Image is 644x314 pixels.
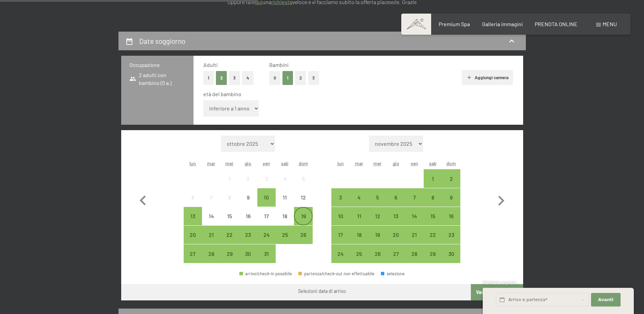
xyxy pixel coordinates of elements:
span: Adulti [203,62,218,68]
div: arrivo/check-in possibile [405,207,423,225]
div: arrivo/check-in possibile [257,244,276,263]
div: arrivo/check-in possibile [276,226,294,244]
div: Wed Nov 19 2025 [368,226,387,244]
div: Tue Nov 11 2025 [350,207,368,225]
div: arrivo/check-in non effettuabile [202,207,220,225]
div: 23 [443,232,460,249]
h2: Date soggiorno [139,37,185,45]
button: 2 [295,71,306,85]
div: Fri Oct 24 2025 [257,226,276,244]
div: 7 [406,195,423,212]
span: Bambini [269,62,289,68]
div: 22 [424,232,441,249]
abbr: sabato [429,160,437,166]
div: arrivo/check-in possibile [239,272,292,276]
div: arrivo/check-in possibile [257,188,276,207]
h3: Occupazione [129,61,185,69]
div: Fri Nov 28 2025 [405,244,423,263]
div: 22 [221,232,238,249]
div: Wed Nov 05 2025 [368,188,387,207]
div: arrivo/check-in possibile [331,226,350,244]
div: 14 [203,213,220,230]
abbr: venerdì [263,160,270,166]
div: Mon Nov 24 2025 [331,244,350,263]
div: 21 [406,232,423,249]
abbr: domenica [446,160,456,166]
div: arrivo/check-in possibile [368,207,387,225]
div: Selezioni data di arrivo [298,288,346,295]
div: arrivo/check-in possibile [424,244,442,263]
div: 14 [406,213,423,230]
div: arrivo/check-in possibile [387,188,405,207]
div: 28 [406,251,423,268]
abbr: lunedì [189,160,196,166]
div: 26 [369,251,386,268]
div: arrivo/check-in non effettuabile [202,188,220,207]
div: 28 [203,251,220,268]
div: 23 [240,232,257,249]
div: 2 [240,176,257,193]
abbr: martedì [355,160,363,166]
div: 5 [295,176,312,193]
div: Sat Nov 08 2025 [424,188,442,207]
div: Fri Nov 07 2025 [405,188,423,207]
abbr: mercoledì [225,160,234,166]
div: Sun Nov 23 2025 [442,226,460,244]
div: arrivo/check-in non effettuabile [220,188,239,207]
div: arrivo/check-in possibile [442,226,460,244]
div: Sat Oct 11 2025 [276,188,294,207]
div: arrivo/check-in possibile [442,188,460,207]
div: Sat Oct 25 2025 [276,226,294,244]
div: 18 [351,232,368,249]
div: arrivo/check-in non effettuabile [294,169,312,188]
div: 3 [258,176,275,193]
button: 0 [269,71,280,85]
div: arrivo/check-in possibile [424,226,442,244]
div: arrivo/check-in possibile [331,244,350,263]
div: Sun Oct 05 2025 [294,169,312,188]
div: 1 [424,176,441,193]
div: arrivo/check-in possibile [239,226,257,244]
a: PRENOTA ONLINE [535,21,577,27]
div: Sat Nov 01 2025 [424,169,442,188]
div: 21 [203,232,220,249]
div: Thu Oct 02 2025 [239,169,257,188]
div: 31 [258,251,275,268]
div: Fri Oct 10 2025 [257,188,276,207]
div: 6 [184,195,201,212]
div: arrivo/check-in non effettuabile [239,207,257,225]
div: Thu Oct 16 2025 [239,207,257,225]
div: Sun Oct 26 2025 [294,226,312,244]
div: 25 [276,232,293,249]
button: 4 [242,71,254,85]
div: 13 [387,213,404,230]
abbr: mercoledì [373,160,382,166]
div: arrivo/check-in possibile [202,244,220,263]
div: 16 [443,213,460,230]
div: 17 [258,213,275,230]
div: arrivo/check-in possibile [405,188,423,207]
div: 19 [295,213,312,230]
div: Mon Oct 06 2025 [184,188,202,207]
div: 12 [295,195,312,212]
div: 18 [276,213,293,230]
div: arrivo/check-in possibile [368,226,387,244]
div: arrivo/check-in non effettuabile [239,169,257,188]
div: partenza/check-out non effettuabile [298,272,374,276]
a: Premium Spa [439,21,470,27]
div: arrivo/check-in non effettuabile [276,188,294,207]
a: Galleria immagini [482,21,523,27]
div: arrivo/check-in possibile [202,226,220,244]
div: 4 [276,176,293,193]
div: Tue Oct 14 2025 [202,207,220,225]
abbr: giovedì [393,160,399,166]
div: Sun Nov 30 2025 [442,244,460,263]
div: arrivo/check-in non effettuabile [220,207,239,225]
div: arrivo/check-in non effettuabile [276,169,294,188]
div: arrivo/check-in non effettuabile [184,188,202,207]
abbr: lunedì [337,160,344,166]
div: Fri Nov 14 2025 [405,207,423,225]
button: 1 [203,71,214,85]
button: 3 [308,71,319,85]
